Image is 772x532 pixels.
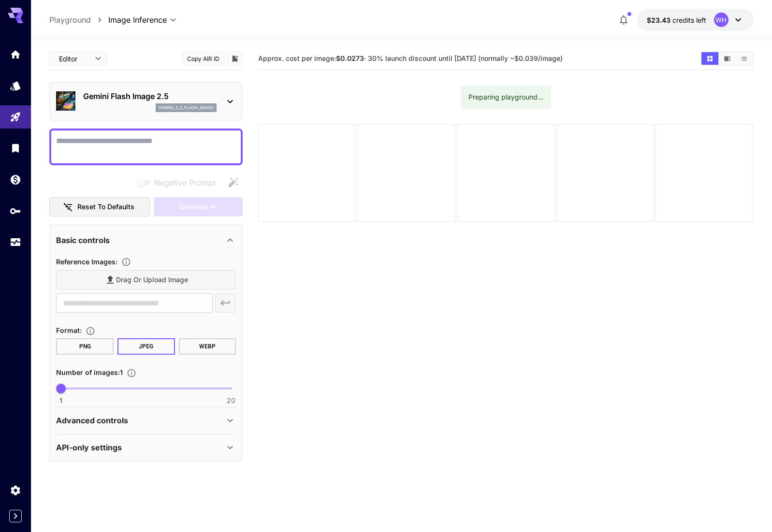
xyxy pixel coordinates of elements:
div: Settings [10,484,21,496]
div: Show images in grid viewShow images in video viewShow images in list view [700,51,754,66]
span: Image Inference [108,14,167,26]
button: Show images in video view [719,52,736,65]
span: Negative Prompt [154,177,216,188]
span: Format : [56,326,82,334]
p: Gemini Flash Image 2.5 [83,90,217,102]
button: Show images in grid view [701,52,718,65]
div: $23.4334 [647,15,706,25]
span: Number of images : 1 [56,368,123,376]
span: Negative prompts are not compatible with the selected model. [135,176,223,188]
span: 1 [59,396,62,405]
button: Show images in list view [736,52,753,65]
button: Reset to defaults [49,197,150,217]
button: Expand sidebar [9,510,22,522]
button: PNG [56,338,114,355]
div: Library [10,142,21,154]
span: $23.43 [647,16,672,24]
button: JPEG [117,338,175,355]
button: Choose the file format for the output image. [82,326,99,336]
button: Copy AIR ID [182,52,225,66]
div: Models [10,80,21,92]
div: Advanced controls [56,409,236,432]
div: Gemini Flash Image 2.5gemini_2_5_flash_image [56,86,236,116]
div: Usage [10,236,21,248]
button: Add to library [231,53,239,64]
a: Playground [49,14,91,26]
span: Approx. cost per image: · 30% launch discount until [DATE] (normally ~$0.039/image) [258,54,563,62]
span: Reference Images : [56,258,117,266]
div: Wallet [10,173,21,186]
div: Basic controls [56,229,236,252]
span: Editor [59,54,89,64]
div: Playground [10,111,21,123]
p: gemini_2_5_flash_image [159,104,214,111]
div: Home [10,48,21,60]
span: 20 [227,396,235,405]
b: $0.0273 [336,54,364,62]
nav: breadcrumb [49,14,108,26]
button: Upload a reference image to guide the result. This is needed for Image-to-Image or Inpainting. Su... [117,257,135,267]
p: Basic controls [56,234,110,246]
div: Preparing playground... [468,88,543,106]
span: credits left [672,16,706,24]
p: API-only settings [56,442,122,453]
div: API Keys [10,205,21,217]
p: Advanced controls [56,415,128,426]
button: Specify how many images to generate in a single request. Each image generation will be charged se... [123,368,140,378]
div: API-only settings [56,436,236,459]
button: WEBP [179,338,236,355]
div: WH [714,13,728,27]
button: $23.4334WH [637,9,754,31]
